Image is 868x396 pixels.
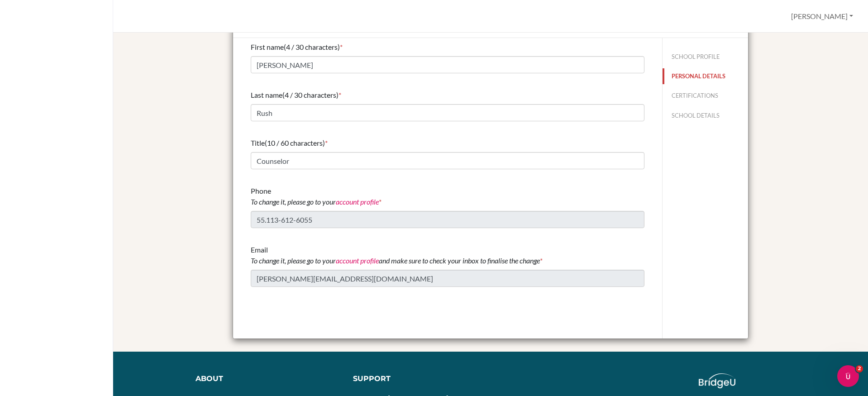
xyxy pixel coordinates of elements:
[663,108,748,124] button: SCHOOL DETAILS
[265,138,325,147] span: (10 / 60 characters)
[336,256,379,265] a: account profile
[251,256,540,265] i: To change it, please go to your and make sure to check your inbox to finalise the change
[837,365,859,387] iframe: Intercom live chat
[282,91,339,99] span: (4 / 30 characters)
[251,186,379,206] span: Phone
[787,8,857,25] button: [PERSON_NAME]
[251,43,284,51] span: First name
[663,88,748,104] button: CERTIFICATIONS
[251,138,265,147] span: Title
[663,49,748,65] button: SCHOOL PROFILE
[856,365,863,372] span: 2
[353,373,481,384] div: Support
[699,373,735,388] img: logo_white@2x-f4f0deed5e89b7ecb1c2cc34c3e3d731f90f0f143d5ea2071677605dd97b5244.png
[251,245,540,265] span: Email
[251,91,282,99] span: Last name
[284,43,340,51] span: (4 / 30 characters)
[663,68,748,84] button: PERSONAL DETAILS
[336,197,379,206] a: account profile
[251,197,379,206] i: To change it, please go to your
[196,373,333,384] div: About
